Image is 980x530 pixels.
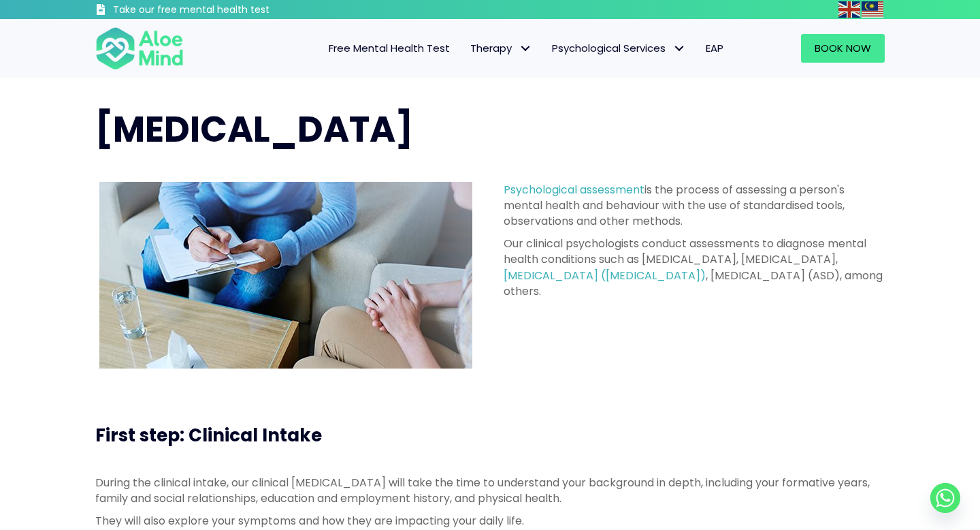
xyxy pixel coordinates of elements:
[838,1,860,18] img: en
[95,513,885,529] p: They will also explore your symptoms and how they are impacting your daily life.
[862,1,885,17] a: Malay
[95,475,885,506] p: During the clinical intake, our clinical [MEDICAL_DATA] will take the time to understand your bac...
[515,39,535,59] span: Therapy: submenu
[669,39,689,59] span: Psychological Services: submenu
[95,26,184,71] img: Aloe mind Logo
[706,41,723,55] span: EAP
[552,41,685,55] span: Psychological Services
[504,182,885,230] p: is the process of assessing a person's mental health and behaviour with the use of standardised t...
[542,34,696,63] a: Psychological ServicesPsychological Services: submenu
[815,41,871,55] span: Book Now
[696,34,734,63] a: EAP
[113,3,342,17] h3: Take our free mental health test
[838,1,862,17] a: English
[504,236,885,299] p: Our clinical psychologists conduct assessments to diagnose mental health conditions such as [MEDI...
[460,34,542,63] a: TherapyTherapy: submenu
[504,268,706,283] a: [MEDICAL_DATA] ([MEDICAL_DATA])
[95,3,342,19] a: Take our free mental health test
[99,182,472,369] img: psychological assessment
[504,182,644,198] a: Psychological assessment
[201,34,734,63] nav: Menu
[318,34,460,63] a: Free Mental Health Test
[329,41,450,55] span: Free Mental Health Test
[95,423,322,448] span: First step: Clinical Intake
[95,104,413,154] span: [MEDICAL_DATA]
[470,41,532,55] span: Therapy
[801,34,885,63] a: Book Now
[862,1,883,18] img: ms
[930,483,960,513] a: Whatsapp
